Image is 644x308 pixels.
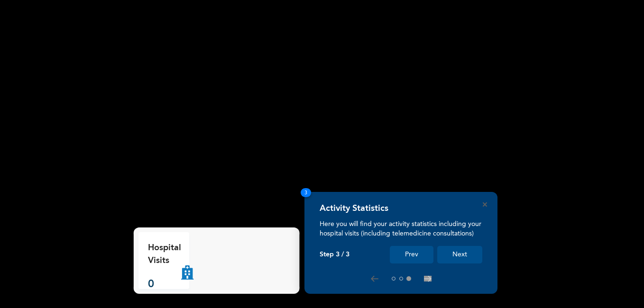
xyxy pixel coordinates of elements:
h4: Activity Statistics [320,203,388,214]
button: Prev [390,246,433,263]
p: Step 3 / 3 [320,251,350,259]
p: Hospital Visits [148,242,181,267]
p: 0 [148,277,181,292]
button: Close [483,202,487,207]
button: Next [437,246,482,263]
p: Here you will find your activity statistics including your hospital visits (including telemedicin... [320,219,482,238]
span: 3 [301,188,311,197]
